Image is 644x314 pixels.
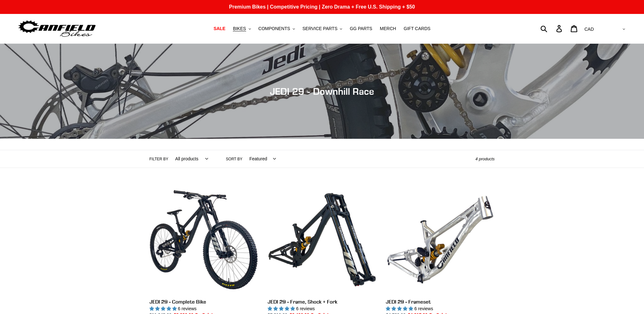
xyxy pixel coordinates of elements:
a: MERCH [377,24,399,33]
span: JEDI 29 - Downhill Race [270,86,374,97]
a: SALE [210,24,228,33]
button: COMPONENTS [255,24,298,33]
span: SALE [214,26,225,31]
a: GIFT CARDS [400,24,434,33]
button: BIKES [230,24,254,33]
label: Sort by [226,156,242,162]
span: GG PARTS [350,26,372,31]
img: Canfield Bikes [17,19,97,39]
label: Filter by [150,156,169,162]
span: MERCH [380,26,396,31]
span: COMPONENTS [258,26,290,31]
span: SERVICE PARTS [303,26,337,31]
button: SERVICE PARTS [299,24,345,33]
span: GIFT CARDS [404,26,430,31]
a: GG PARTS [347,24,375,33]
span: BIKES [233,26,246,31]
span: 4 products [475,157,495,161]
input: Search [544,22,560,35]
